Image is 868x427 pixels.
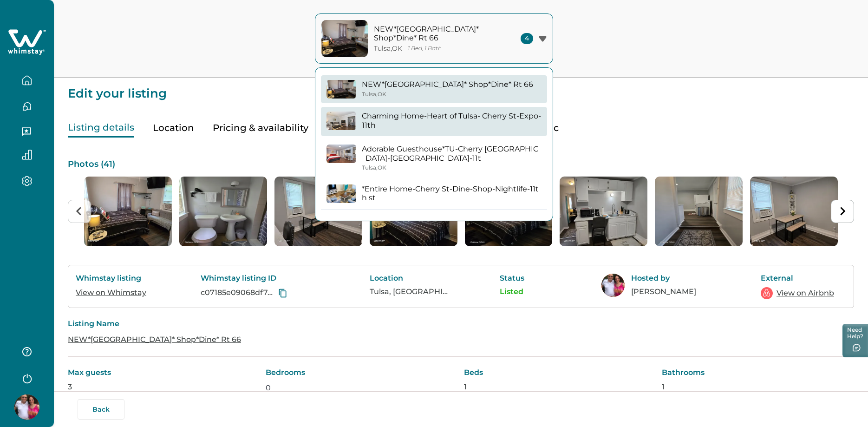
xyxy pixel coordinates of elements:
[370,274,449,283] p: Location
[362,80,533,89] p: NEW*[GEOGRAPHIC_DATA]* Shop*Dine* Rt 66
[213,118,308,138] button: Pricing & availability
[68,78,854,100] p: Edit your listing
[321,20,368,57] img: property-cover
[326,145,356,163] img: propertyImage_Adorable Guesthouse*TU-Cherry St-Expo-Downtown-11t
[464,382,656,392] p: 1
[362,164,386,171] p: Tulsa , OK
[153,118,194,138] button: Location
[631,274,710,283] p: Hosted by
[68,335,241,344] a: NEW*[GEOGRAPHIC_DATA]* Shop*Dine* Rt 66
[68,160,854,169] p: Photos ( 41 )
[78,399,124,420] button: Back
[76,288,146,297] a: View on Whimstay
[370,287,449,296] p: Tulsa, [GEOGRAPHIC_DATA], [GEOGRAPHIC_DATA]
[274,177,362,246] img: list-photos
[84,177,172,246] img: list-photos
[831,200,854,223] button: Next slide
[266,368,458,394] div: 0
[631,287,710,296] p: [PERSON_NAME]
[374,45,402,53] p: Tulsa , OK
[777,288,834,299] a: View on Airbnb
[362,145,542,163] p: Adorable Guesthouse*TU-Cherry [GEOGRAPHIC_DATA]-[GEOGRAPHIC_DATA]-11t
[68,319,854,328] p: Listing Name
[750,177,838,246] img: list-photos
[266,368,458,377] p: Bedrooms
[521,33,533,44] span: 4
[179,177,267,246] li: 2 of 41
[500,287,551,296] p: Listed
[655,177,743,246] img: list-photos
[84,177,172,246] li: 1 of 41
[68,118,134,138] button: Listing details
[408,45,442,52] p: 1 Bed, 1 Bath
[201,288,276,297] p: c07185e09068df7a15ceb11e787270ff
[274,177,362,246] li: 3 of 41
[601,274,625,297] img: Whimstay Host
[76,274,150,283] p: Whimstay listing
[662,382,854,392] p: 1
[362,184,542,203] p: *Entire Home-Cherry St-Dine-Shop-Nightlife-11th st
[655,177,743,246] li: 7 of 41
[761,274,835,283] p: External
[374,25,499,43] p: NEW*[GEOGRAPHIC_DATA]* Shop*Dine* Rt 66
[68,382,260,392] p: 3
[179,177,267,246] img: list-photos
[362,91,386,98] p: Tulsa , OK
[68,200,91,223] button: Previous slide
[500,274,551,283] p: Status
[362,112,542,130] p: Charming Home-Heart of Tulsa- Cherry St-Expo-11th
[14,394,39,420] img: Whimstay Host
[750,177,838,246] li: 8 of 41
[326,184,356,203] img: propertyImage_*Entire Home-Cherry St-Dine-Shop-Nightlife-11th st
[315,13,553,64] button: property-coverNEW*[GEOGRAPHIC_DATA]* Shop*Dine* Rt 66Tulsa,OK1 Bed, 1 Bath4
[662,368,854,377] p: Bathrooms
[464,368,656,377] p: Beds
[326,112,356,130] img: propertyImage_Charming Home-Heart of Tulsa- Cherry St-Expo-11th
[560,177,647,246] li: 6 of 41
[68,368,260,377] p: Max guests
[560,177,647,246] img: list-photos
[326,80,356,99] img: propertyImage_NEW*Cherry St Little Bliss House* Shop*Dine* Rt 66
[201,274,319,283] p: Whimstay listing ID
